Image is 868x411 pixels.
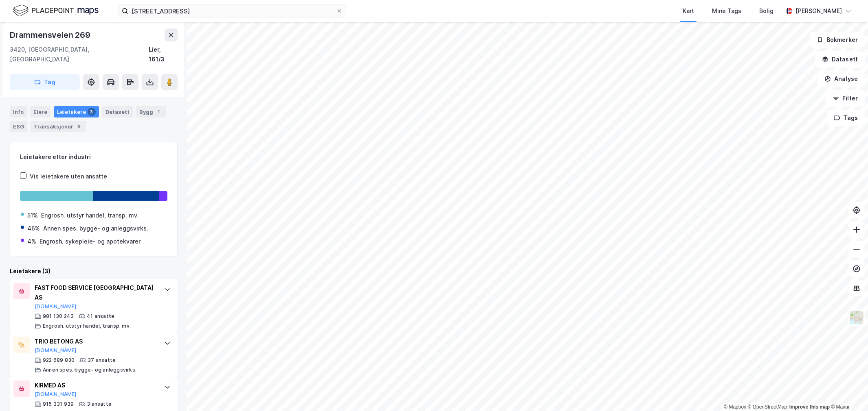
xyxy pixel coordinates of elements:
[27,237,36,246] div: 4%
[128,5,336,17] input: Søk på adresse, matrikkel, gårdeiere, leietakere eller personer
[54,106,99,117] div: Leietakere
[35,337,156,346] div: TRIO BETONG AS
[27,224,40,233] div: 46%
[10,266,178,276] div: Leietakere (3)
[102,106,133,117] div: Datasett
[849,310,864,325] img: Z
[827,372,868,411] iframe: Chat Widget
[10,28,92,41] div: Drammensveien 269
[43,313,74,320] div: 981 130 243
[13,4,99,18] img: logo.f888ab2527a4732fd821a326f86c7f29.svg
[87,313,114,320] div: 41 ansatte
[30,106,51,117] div: Eiere
[87,401,112,407] div: 3 ansatte
[43,367,136,373] div: Annen spes. bygge- og anleggsvirks.
[40,237,141,246] div: Engrosh. sykepleie- og apotekvarer
[31,121,86,132] div: Transaksjoner
[35,303,77,310] button: [DOMAIN_NAME]
[35,391,77,398] button: [DOMAIN_NAME]
[789,404,830,410] a: Improve this map
[817,71,865,87] button: Analyse
[748,404,787,410] a: OpenStreetMap
[810,32,865,48] button: Bokmerker
[10,74,80,90] button: Tag
[827,110,865,126] button: Tags
[43,224,148,233] div: Annen spes. bygge- og anleggsvirks.
[35,381,156,390] div: KIRMED AS
[826,90,865,107] button: Filter
[712,6,741,16] div: Mine Tags
[827,372,868,411] div: Kontrollprogram for chat
[795,6,842,16] div: [PERSON_NAME]
[815,51,865,67] button: Datasett
[75,122,83,130] div: 6
[20,152,167,162] div: Leietakere etter industri
[10,45,149,64] div: 3420, [GEOGRAPHIC_DATA], [GEOGRAPHIC_DATA]
[30,172,107,181] div: Vis leietakere uten ansatte
[88,108,96,116] div: 3
[35,283,156,302] div: FAST FOOD SERVICE [GEOGRAPHIC_DATA] AS
[10,106,27,117] div: Info
[43,323,131,329] div: Engrosh. utstyr handel, transp. mv.
[27,211,38,220] div: 51%
[88,357,116,363] div: 37 ansatte
[155,108,163,116] div: 1
[43,401,74,407] div: 915 331 939
[43,357,75,363] div: 922 689 830
[41,211,139,220] div: Engrosh. utstyr handel, transp. mv.
[724,404,746,410] a: Mapbox
[10,121,27,132] div: ESG
[759,6,774,16] div: Bolig
[149,45,178,64] div: Lier, 161/3
[35,347,77,354] button: [DOMAIN_NAME]
[136,106,166,117] div: Bygg
[683,6,694,16] div: Kart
